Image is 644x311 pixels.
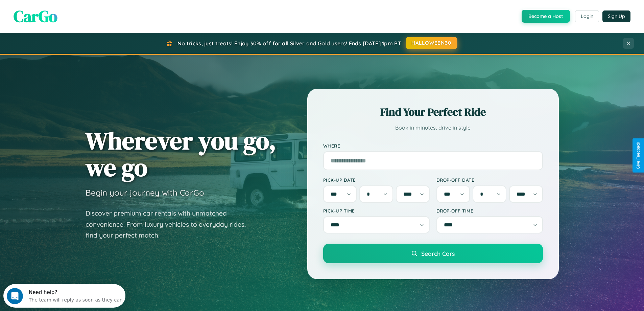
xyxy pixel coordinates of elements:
[86,187,204,198] h3: Begin your journey with CarGo
[575,10,599,22] button: Login
[14,5,57,27] span: CarGo
[86,127,276,181] h1: Wherever you go, we go
[3,3,126,21] div: Open Intercom Messenger
[7,288,23,304] iframe: Intercom live chat
[25,6,119,11] div: Need help?
[177,40,402,47] span: No tricks, just treats! Enjoy 30% off for all Silver and Gold users! Ends [DATE] 1pm PT.
[602,10,630,22] button: Sign Up
[436,208,543,214] label: Drop-off Time
[323,208,430,214] label: Pick-up Time
[323,143,543,149] label: Where
[436,177,543,183] label: Drop-off Date
[3,284,125,308] iframe: Intercom live chat discovery launcher
[323,123,543,133] p: Book in minutes, drive in style
[323,244,543,263] button: Search Cars
[406,37,457,49] button: HALLOWEEN30
[323,105,543,119] h2: Find Your Perfect Ride
[522,10,570,23] button: Become a Host
[421,250,455,257] span: Search Cars
[636,142,641,169] div: Give Feedback
[323,177,430,183] label: Pick-up Date
[25,11,119,18] div: The team will reply as soon as they can
[86,208,255,241] p: Discover premium car rentals with unmatched convenience. From luxury vehicles to everyday rides, ...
